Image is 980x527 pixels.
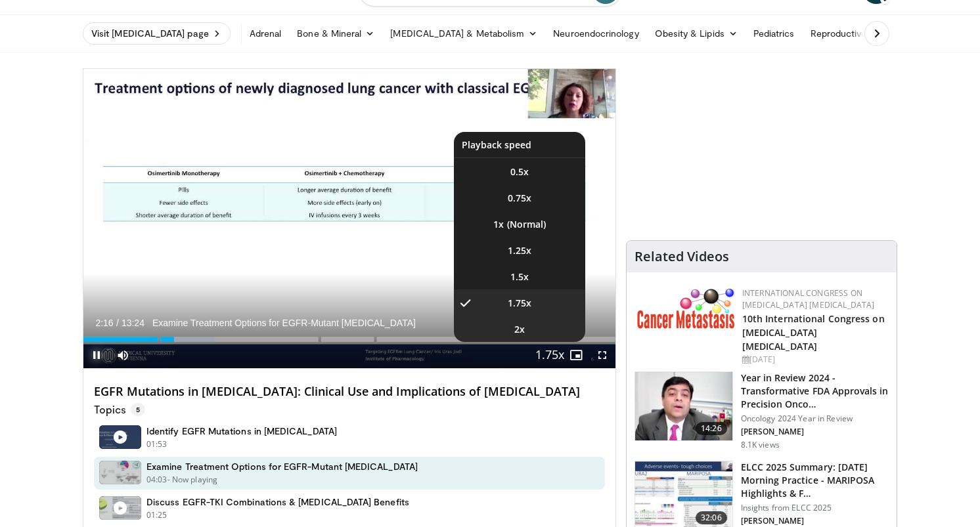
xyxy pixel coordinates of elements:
[95,318,113,328] span: 2:16
[146,496,409,508] h4: Discuss EGFR-TKI Combinations & [MEDICAL_DATA] Benefits
[696,511,727,524] span: 32:06
[289,20,382,47] a: Bone & Mineral
[742,312,885,352] a: 10th International Congress on [MEDICAL_DATA] [MEDICAL_DATA]
[563,342,589,368] button: Enable picture-in-picture mode
[83,337,615,342] div: Progress Bar
[589,342,615,368] button: Fullscreen
[110,342,136,368] button: Mute
[116,318,119,328] span: /
[152,317,416,329] span: Examine Treatment Options for EGFR-Mutant [MEDICAL_DATA]
[94,385,605,399] h4: EGFR Mutations in [MEDICAL_DATA]: Clinical Use and Implications of [MEDICAL_DATA]
[508,297,531,310] span: 1.75x
[742,354,886,366] div: [DATE]
[741,516,889,526] p: [PERSON_NAME]
[635,371,889,450] a: 14:26 Year in Review 2024 - Transformative FDA Approvals in Precision Onco… Oncology 2024 Year in...
[146,509,167,521] p: 01:25
[167,474,218,486] p: - Now playing
[493,218,504,231] span: 1x
[382,20,545,47] a: [MEDICAL_DATA] & Metabolism
[146,438,167,450] p: 01:53
[242,20,290,47] a: Adrenal
[508,192,531,205] span: 0.75x
[635,249,729,264] h4: Related Videos
[647,20,746,47] a: Obesity & Lipids
[741,461,889,500] h3: ELCC 2025 Summary: [DATE] Morning Practice - MARIPOSA Highlights & F…
[696,422,727,435] span: 14:26
[146,474,167,486] p: 04:03
[510,165,529,179] span: 0.5x
[83,69,615,369] video-js: Video Player
[635,372,732,440] img: 22cacae0-80e8-46c7-b946-25cff5e656fa.150x105_q85_crop-smart_upscale.jpg
[545,20,646,47] a: Neuroendocrinology
[663,68,860,232] iframe: Advertisement
[510,270,529,284] span: 1.5x
[741,371,889,411] h3: Year in Review 2024 - Transformative FDA Approvals in Precision Onco…
[94,403,145,416] p: Topics
[508,244,531,257] span: 1.25x
[637,287,736,329] img: 6ff8bc22-9509-4454-a4f8-ac79dd3b8976.png.150x105_q85_autocrop_double_scale_upscale_version-0.2.png
[83,342,110,368] button: Pause
[741,440,780,450] p: 8.1K views
[131,403,145,416] span: 5
[122,318,145,328] span: 13:24
[537,342,563,368] button: Playback Rate
[146,461,418,473] h4: Examine Treatment Options for EGFR-Mutant [MEDICAL_DATA]
[83,22,231,45] a: Visit [MEDICAL_DATA] page
[746,20,803,47] a: Pediatrics
[741,427,889,437] p: [PERSON_NAME]
[741,503,889,513] p: Insights from ELCC 2025
[741,413,889,424] p: Oncology 2024 Year in Review
[514,323,525,336] span: 2x
[803,20,875,47] a: Reproductive
[146,425,337,437] h4: Identify EGFR Mutations in [MEDICAL_DATA]
[742,287,875,310] a: International Congress on [MEDICAL_DATA] [MEDICAL_DATA]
